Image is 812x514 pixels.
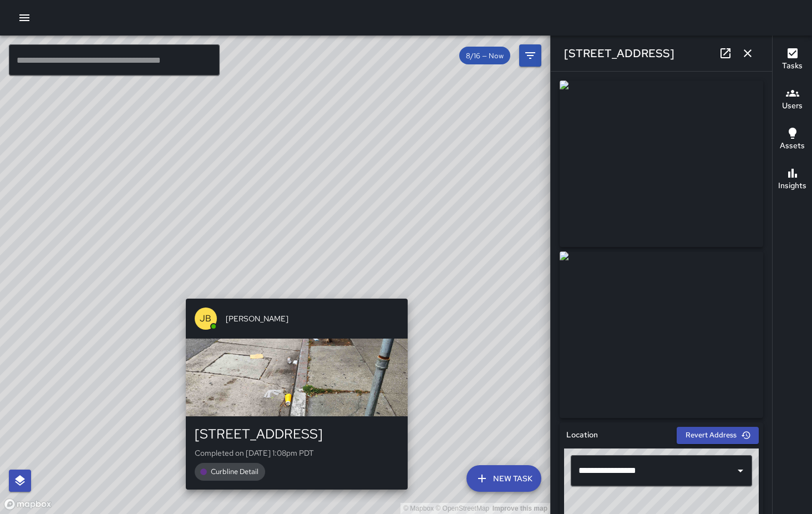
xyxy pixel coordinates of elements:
[780,140,805,152] h6: Assets
[195,447,399,458] p: Completed on [DATE] 1:08pm PDT
[195,425,399,443] div: [STREET_ADDRESS]
[186,299,408,490] button: JB[PERSON_NAME][STREET_ADDRESS]Completed on [DATE] 1:08pm PDTCurbline Detail
[733,463,748,478] button: Open
[778,180,806,192] h6: Insights
[204,467,265,476] span: Curbline Detail
[773,80,812,120] button: Users
[773,40,812,80] button: Tasks
[466,465,541,492] button: New Task
[560,251,763,418] img: request_images%2Fafd3df90-7adb-11f0-872e-332b75ca784e
[782,100,803,112] h6: Users
[773,160,812,200] button: Insights
[566,429,598,441] h6: Location
[459,51,510,61] span: 8/16 — Now
[677,427,759,444] button: Revert Address
[564,44,674,62] h6: [STREET_ADDRESS]
[782,60,803,72] h6: Tasks
[773,120,812,160] button: Assets
[560,80,763,247] img: request_images%2Fae87d790-7adb-11f0-872e-332b75ca784e
[226,313,399,324] span: [PERSON_NAME]
[200,312,211,325] p: JB
[519,44,541,67] button: Filters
